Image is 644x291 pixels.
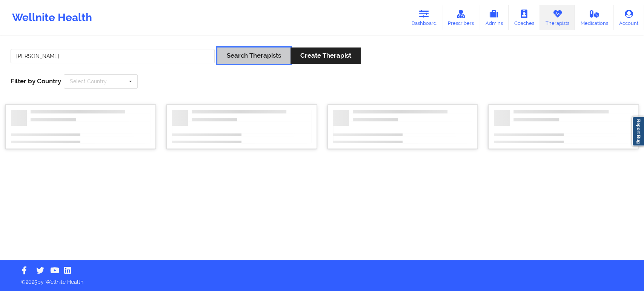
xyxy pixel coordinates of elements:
[217,47,290,64] button: Search Therapists
[575,5,614,30] a: Medications
[613,5,644,30] a: Account
[406,5,442,30] a: Dashboard
[16,273,628,286] p: © 2025 by Wellnite Health
[479,5,509,30] a: Admins
[70,79,107,84] div: Select Country
[632,116,644,146] a: Report Bug
[11,49,215,63] input: Search Keywords
[290,47,360,64] button: Create Therapist
[509,5,540,30] a: Coaches
[540,5,575,30] a: Therapists
[11,77,61,85] span: Filter by Country
[442,5,480,30] a: Prescribers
